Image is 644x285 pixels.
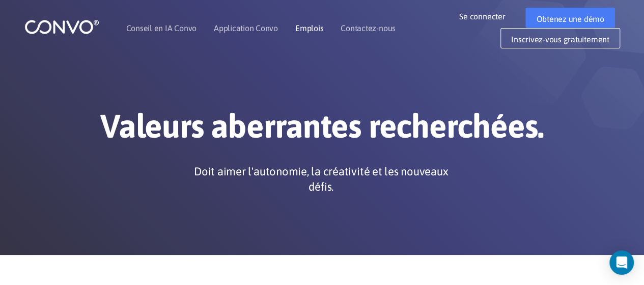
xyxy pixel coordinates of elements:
font: Obtenez une démo [536,14,604,23]
a: Contactez-nous [341,24,396,32]
font: Doit aimer l'autonomie, la créativité et les nouveaux défis. [194,165,448,193]
a: Se connecter [459,8,520,24]
font: Conseil en IA Convo [126,23,197,33]
font: Inscrivez-vous gratuitement [511,35,609,44]
div: Open Intercom Messenger [609,250,634,275]
a: Application Convo [214,24,278,32]
a: Emplois [295,24,323,32]
font: Emplois [295,23,323,33]
a: Inscrivez-vous gratuitement [500,28,620,48]
font: Se connecter [459,12,505,21]
a: Conseil en IA Convo [126,24,197,32]
font: Contactez-nous [341,23,396,33]
a: Obtenez une démo [525,8,614,28]
font: Application Convo [214,23,278,33]
img: logo_1.png [24,19,99,35]
font: Valeurs aberrantes recherchées. [100,107,543,145]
